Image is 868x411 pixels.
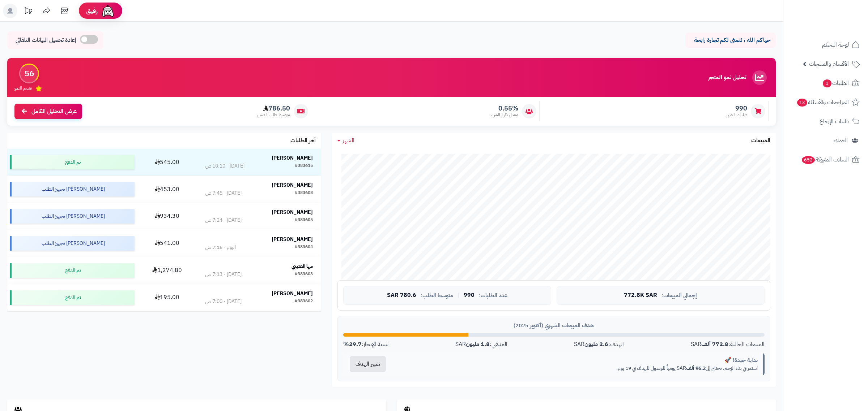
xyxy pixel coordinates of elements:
[10,209,135,224] div: [PERSON_NAME] تجهيز الطلب
[205,244,236,251] div: اليوم - 7:16 ص
[788,113,864,130] a: طلبات الإرجاع
[421,293,453,299] span: متوسط الطلب:
[272,181,313,189] strong: [PERSON_NAME]
[686,364,706,372] strong: 96.2 ألف
[708,74,746,81] h3: تحليل نمو المتجر
[801,155,849,165] span: السلات المتروكة
[796,97,849,107] span: المراجعات والأسئلة
[834,135,848,146] span: العملاء
[788,36,864,53] a: لوحة التحكم
[823,79,831,87] span: 1
[822,78,849,88] span: الطلبات
[295,244,313,251] div: #383604
[802,156,815,164] span: 652
[14,85,32,91] span: تقييم النمو
[295,298,313,305] div: #383602
[272,290,313,297] strong: [PERSON_NAME]
[584,340,608,349] strong: 2.6 مليون
[822,40,849,50] span: لوحة التحكم
[137,284,197,311] td: 195.00
[398,365,758,372] p: استمر في بناء الزخم. تحتاج إلى SAR يومياً للوصول للهدف في 19 يوم.
[10,290,135,305] div: تم الدفع
[10,182,135,196] div: [PERSON_NAME] تجهيز الطلب
[19,4,37,20] a: تحديثات المنصة
[295,271,313,278] div: #383603
[491,104,518,112] span: 0.55%
[205,190,242,197] div: [DATE] - 7:45 ص
[819,20,861,35] img: logo-2.png
[387,292,416,299] span: 780.6 SAR
[820,116,849,126] span: طلبات الإرجاع
[788,94,864,111] a: المراجعات والأسئلة13
[272,154,313,162] strong: [PERSON_NAME]
[137,203,197,230] td: 934.30
[458,293,459,298] span: |
[292,263,313,270] strong: مها العتيبي
[661,293,697,299] span: إجمالي المبيعات:
[701,340,728,349] strong: 772.8 ألف
[272,235,313,243] strong: [PERSON_NAME]
[751,138,770,144] h3: المبيعات
[455,340,507,349] div: المتبقي: SAR
[295,163,313,170] div: #383615
[14,104,82,119] a: عرض التحليل الكامل
[788,74,864,92] a: الطلبات1
[691,340,765,349] div: المبيعات الحالية: SAR
[205,163,244,170] div: [DATE] - 10:10 ص
[624,292,657,299] span: 772.8K SAR
[726,104,747,112] span: 990
[398,356,758,364] div: بداية جيدة! 🚀
[295,217,313,224] div: #383605
[86,7,98,15] span: رفيق
[16,36,76,44] span: إعادة تحميل البيانات التلقائي
[726,112,747,118] span: طلبات الشهر
[342,136,354,145] span: الشهر
[788,151,864,168] a: السلات المتروكة652
[31,107,77,116] span: عرض التحليل الكامل
[691,36,770,44] p: حياكم الله ، نتمنى لكم تجارة رابحة
[788,132,864,149] a: العملاء
[350,356,386,372] button: تغيير الهدف
[257,104,290,112] span: 786.50
[343,340,362,349] strong: 29.7%
[343,322,765,329] div: هدف المبيعات الشهري (أكتوبر 2025)
[205,298,242,305] div: [DATE] - 7:00 ص
[343,340,388,349] div: نسبة الإنجاز:
[137,230,197,257] td: 541.00
[257,112,290,118] span: متوسط طلب العميل
[272,208,313,216] strong: [PERSON_NAME]
[464,292,475,299] span: 990
[574,340,624,349] div: الهدف: SAR
[466,340,490,349] strong: 1.8 مليون
[797,99,807,107] span: 13
[137,257,197,284] td: 1,274.80
[10,236,135,251] div: [PERSON_NAME] تجهيز الطلب
[809,59,849,69] span: الأقسام والمنتجات
[491,112,518,118] span: معدل تكرار الشراء
[10,263,135,278] div: تم الدفع
[295,190,313,197] div: #383608
[101,4,115,18] img: ai-face.png
[137,149,197,176] td: 545.00
[10,155,135,169] div: تم الدفع
[205,217,242,224] div: [DATE] - 7:24 ص
[337,137,354,145] a: الشهر
[290,138,316,144] h3: آخر الطلبات
[479,293,507,299] span: عدد الطلبات:
[205,271,242,278] div: [DATE] - 7:13 ص
[137,176,197,203] td: 453.00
